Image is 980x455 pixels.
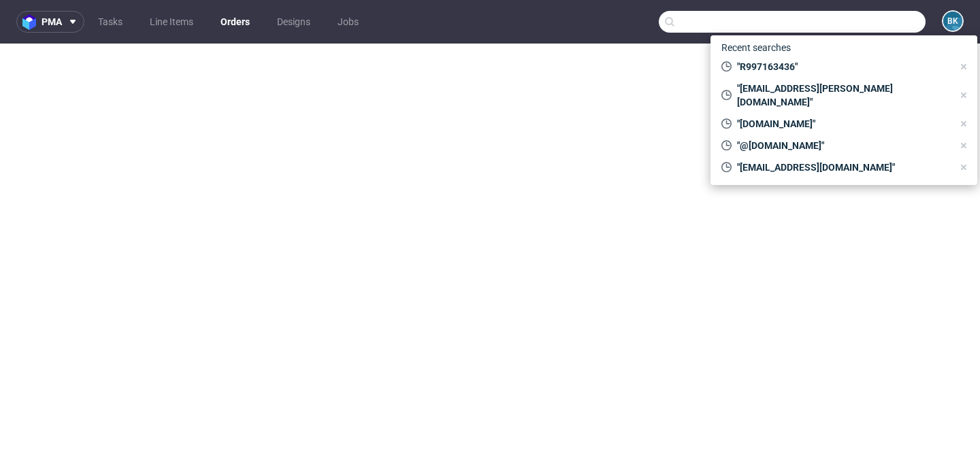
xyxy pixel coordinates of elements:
[716,37,796,58] span: Recent searches
[732,60,953,73] span: "R997163436"
[42,17,62,27] span: pma
[16,11,84,33] button: pma
[732,82,953,109] span: "[EMAIL_ADDRESS][PERSON_NAME][DOMAIN_NAME]"
[142,11,201,33] a: Line Items
[943,12,962,31] figcaption: BK
[90,11,131,33] a: Tasks
[732,117,953,131] span: "[DOMAIN_NAME]"
[22,14,42,30] img: logo
[212,11,258,33] a: Orders
[269,11,318,33] a: Designs
[329,11,367,33] a: Jobs
[732,161,953,174] span: "[EMAIL_ADDRESS][DOMAIN_NAME]"
[732,139,953,152] span: "@[DOMAIN_NAME]"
